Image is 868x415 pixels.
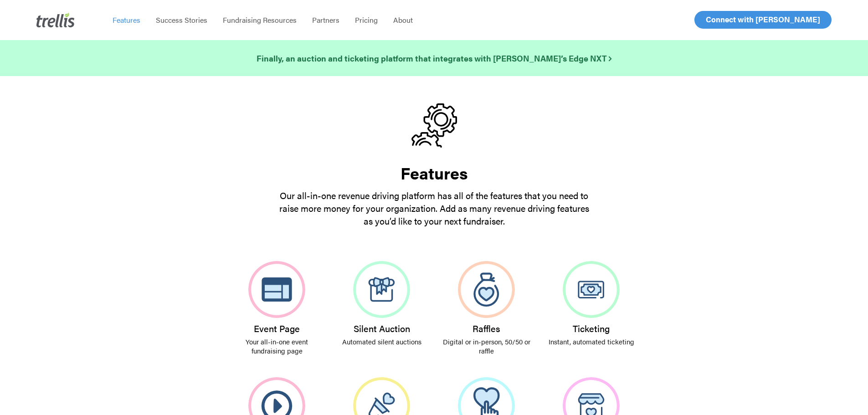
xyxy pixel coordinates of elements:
[545,337,637,346] p: Instant, automated ticketing
[312,15,339,25] span: Partners
[231,323,323,333] h3: Event Page
[275,189,594,227] p: Our all-in-one revenue driving platform has all of the features that you need to raise more money...
[148,15,215,25] a: Success Stories
[248,261,305,318] img: Event Page
[36,13,75,27] img: Trellis
[563,261,620,318] img: Ticketing
[411,103,457,148] img: gears.svg
[231,337,323,355] p: Your all-in-one event fundraising page
[401,161,468,184] strong: Features
[458,261,515,318] img: Raffles
[434,250,539,366] a: Raffles Digital or in-person, 50/50 or raffle
[105,15,148,25] a: Features
[257,52,611,64] strong: Finally, an auction and ticketing platform that integrates with [PERSON_NAME]’s Edge NXT
[539,250,644,357] a: Ticketing Instant, automated ticketing
[694,11,832,29] a: Connect with [PERSON_NAME]
[347,15,385,25] a: Pricing
[336,337,428,346] p: Automated silent auctions
[355,15,378,25] span: Pricing
[223,15,297,25] span: Fundraising Resources
[156,15,207,25] span: Success Stories
[706,14,820,25] span: Connect with [PERSON_NAME]
[353,261,410,318] img: Silent Auction
[113,15,140,25] span: Features
[441,323,533,333] h3: Raffles
[329,250,434,357] a: Silent Auction Automated silent auctions
[393,15,413,25] span: About
[304,15,347,25] a: Partners
[257,52,611,65] a: Finally, an auction and ticketing platform that integrates with [PERSON_NAME]’s Edge NXT
[441,337,533,355] p: Digital or in-person, 50/50 or raffle
[336,323,428,333] h3: Silent Auction
[385,15,421,25] a: About
[215,15,304,25] a: Fundraising Resources
[225,250,329,366] a: Event Page Your all-in-one event fundraising page
[545,323,637,333] h3: Ticketing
